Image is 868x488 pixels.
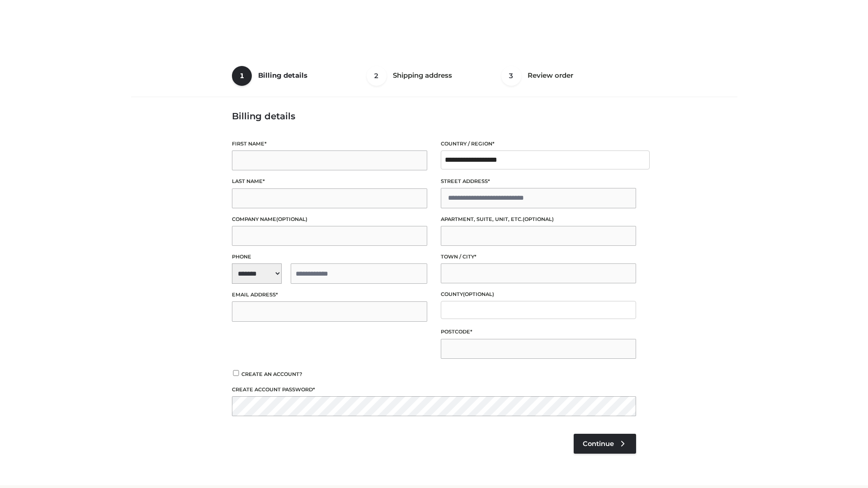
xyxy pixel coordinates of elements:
span: Continue [583,440,614,448]
span: 1 [232,66,252,86]
label: Phone [232,253,427,261]
label: Street address [441,177,636,186]
span: 2 [367,66,387,86]
span: (optional) [463,291,494,297]
label: First name [232,140,427,148]
label: Last name [232,177,427,186]
span: (optional) [523,216,554,222]
input: Create an account? [232,370,240,376]
label: Town / City [441,253,636,261]
label: Create account password [232,385,636,394]
label: Country / Region [441,140,636,148]
a: Continue [574,434,636,454]
label: Postcode [441,328,636,336]
h3: Billing details [232,111,636,122]
label: Apartment, suite, unit, etc. [441,215,636,224]
span: Shipping address [393,71,452,80]
span: (optional) [276,216,307,222]
label: Email address [232,291,427,299]
span: Billing details [258,71,307,80]
label: County [441,290,636,299]
span: Create an account? [241,371,302,377]
span: Review order [528,71,573,80]
span: 3 [501,66,521,86]
label: Company name [232,215,427,224]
